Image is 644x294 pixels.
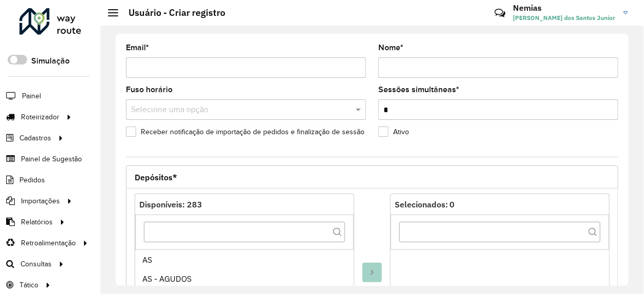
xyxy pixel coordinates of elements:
h2: Usuário - Criar registro [118,7,225,18]
span: Retroalimentação [21,238,76,248]
span: Relatórios [21,217,53,227]
span: [PERSON_NAME] dos Santos Junior [513,13,616,23]
label: Simulação [31,55,70,67]
span: Importações [21,196,60,206]
div: AS [142,254,347,266]
span: Pedidos [19,175,45,185]
label: Receber notificação de importação de pedidos e finalização de sessão [126,127,364,137]
div: AS - AGUDOS [142,272,347,285]
div: Disponíveis: 283 [139,198,350,211]
span: Roteirizador [21,112,59,122]
a: Contato Rápido [489,2,511,24]
h3: Nemias [513,3,616,13]
label: Ativo [378,127,409,137]
span: Consultas [20,259,52,269]
label: Fuso horário [126,83,173,96]
span: Cadastros [19,133,51,143]
span: Depósitos* [135,173,177,181]
span: Tático [19,280,38,290]
label: Email [126,41,149,54]
label: Nome [378,41,403,54]
span: Painel [22,91,41,101]
label: Sessões simultâneas [378,83,459,96]
div: Selecionados: 0 [395,198,605,211]
span: Painel de Sugestão [21,154,82,164]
